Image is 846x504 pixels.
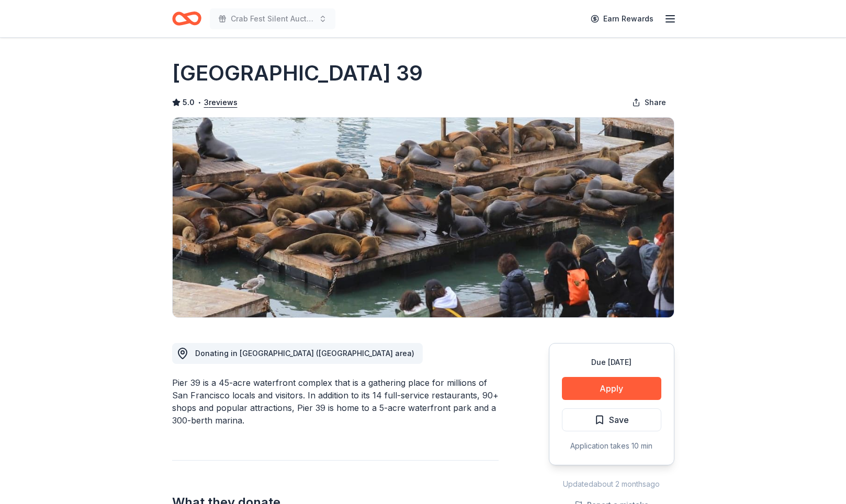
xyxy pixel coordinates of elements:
[197,98,201,107] span: •
[609,413,629,427] span: Save
[624,92,674,113] button: Share
[172,376,499,427] div: Pier 39 is a 45-acre waterfront complex that is a gathering place for millions of San Francisco l...
[562,356,661,369] div: Due [DATE]
[210,8,335,29] button: Crab Fest Silent Auction 2026
[549,478,674,490] div: Updated about 2 months ago
[562,408,661,431] button: Save
[173,118,674,317] img: Image for San Francisco Pier 39
[562,377,661,400] button: Apply
[231,13,314,25] span: Crab Fest Silent Auction 2026
[172,59,423,88] h1: [GEOGRAPHIC_DATA] 39
[183,96,195,109] span: 5.0
[172,6,201,31] a: Home
[562,440,661,452] div: Application takes 10 min
[584,9,660,28] a: Earn Rewards
[204,96,238,109] button: 3reviews
[195,349,414,358] span: Donating in [GEOGRAPHIC_DATA] ([GEOGRAPHIC_DATA] area)
[645,96,666,109] span: Share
